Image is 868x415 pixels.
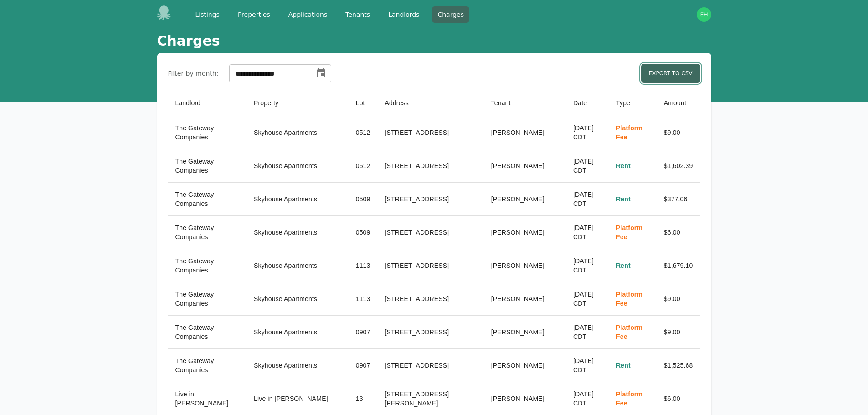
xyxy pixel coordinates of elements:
[247,90,349,116] th: Property
[383,6,425,23] a: Landlords
[168,116,247,149] th: The Gateway Companies
[566,349,609,382] th: [DATE] CDT
[657,282,700,316] td: $9.00
[349,116,378,149] th: 0512
[377,349,483,382] th: [STREET_ADDRESS]
[484,183,566,216] th: [PERSON_NAME]
[190,6,225,23] a: Listings
[157,33,220,49] h1: Charges
[168,183,247,216] th: The Gateway Companies
[168,90,247,116] th: Landlord
[247,249,349,282] th: Skyhouse Apartments
[484,90,566,116] th: Tenant
[377,282,483,316] th: [STREET_ADDRESS]
[247,116,349,149] th: Skyhouse Apartments
[484,116,566,149] th: [PERSON_NAME]
[566,149,609,183] th: [DATE] CDT
[657,216,700,249] td: $6.00
[609,90,657,116] th: Type
[566,216,609,249] th: [DATE] CDT
[377,116,483,149] th: [STREET_ADDRESS]
[657,90,700,116] th: Amount
[349,349,378,382] th: 0907
[349,90,378,116] th: Lot
[432,6,469,23] a: Charges
[168,316,247,349] th: The Gateway Companies
[377,90,483,116] th: Address
[377,316,483,349] th: [STREET_ADDRESS]
[616,362,631,369] span: Rent
[657,316,700,349] td: $9.00
[657,116,700,149] td: $9.00
[657,183,700,216] td: $377.06
[616,390,642,407] span: Platform Fee
[377,149,483,183] th: [STREET_ADDRESS]
[484,216,566,249] th: [PERSON_NAME]
[566,90,609,116] th: Date
[340,6,375,23] a: Tenants
[232,6,276,23] a: Properties
[484,316,566,349] th: [PERSON_NAME]
[349,249,378,282] th: 1113
[657,249,700,282] td: $1,679.10
[616,262,631,269] span: Rent
[616,324,642,340] span: Platform Fee
[349,183,378,216] th: 0509
[377,183,483,216] th: [STREET_ADDRESS]
[484,349,566,382] th: [PERSON_NAME]
[616,162,631,169] span: Rent
[349,149,378,183] th: 0512
[349,316,378,349] th: 0907
[247,316,349,349] th: Skyhouse Apartments
[616,291,642,307] span: Platform Fee
[168,69,219,78] label: Filter by month:
[247,149,349,183] th: Skyhouse Apartments
[566,282,609,316] th: [DATE] CDT
[616,195,631,203] span: Rent
[566,249,609,282] th: [DATE] CDT
[349,282,378,316] th: 1113
[641,64,700,83] a: Export to CSV
[168,282,247,316] th: The Gateway Companies
[168,149,247,183] th: The Gateway Companies
[168,216,247,249] th: The Gateway Companies
[247,183,349,216] th: Skyhouse Apartments
[247,282,349,316] th: Skyhouse Apartments
[657,349,700,382] td: $1,525.68
[247,349,349,382] th: Skyhouse Apartments
[657,149,700,183] td: $1,602.39
[484,249,566,282] th: [PERSON_NAME]
[283,6,333,23] a: Applications
[168,249,247,282] th: The Gateway Companies
[247,216,349,249] th: Skyhouse Apartments
[484,282,566,316] th: [PERSON_NAME]
[349,216,378,249] th: 0509
[566,316,609,349] th: [DATE] CDT
[377,216,483,249] th: [STREET_ADDRESS]
[168,349,247,382] th: The Gateway Companies
[484,149,566,183] th: [PERSON_NAME]
[616,224,642,241] span: Platform Fee
[566,183,609,216] th: [DATE] CDT
[616,124,642,141] span: Platform Fee
[566,116,609,149] th: [DATE] CDT
[377,249,483,282] th: [STREET_ADDRESS]
[312,64,330,82] button: Choose date, selected date is Sep 1, 2025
